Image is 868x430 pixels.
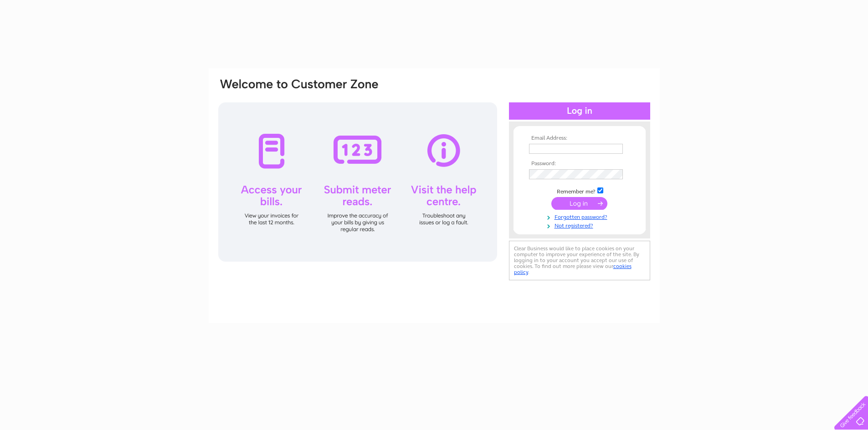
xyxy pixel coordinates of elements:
[509,241,650,280] div: Clear Business would like to place cookies on your computer to improve your experience of the sit...
[514,263,632,275] a: cookies policy
[551,197,607,210] input: Submit
[527,135,632,142] th: Email Address:
[527,186,632,195] td: Remember me?
[527,161,632,167] th: Password:
[529,221,632,229] a: Not registered?
[529,212,632,221] a: Forgotten password?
